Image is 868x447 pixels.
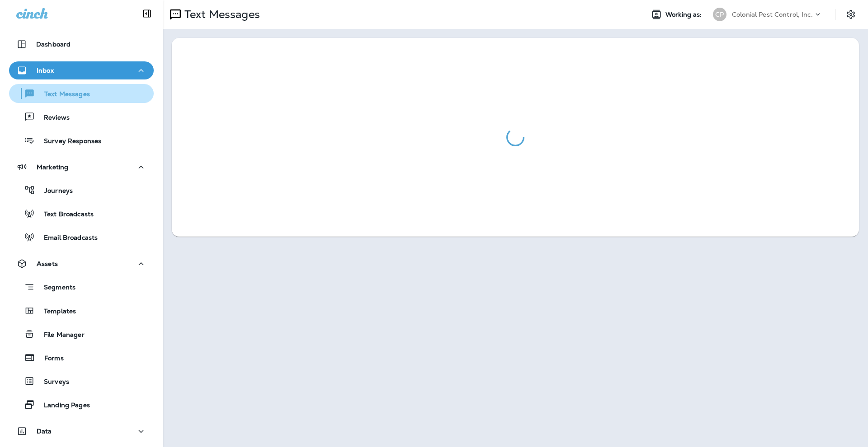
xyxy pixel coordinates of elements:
[9,35,154,53] button: Dashboard
[665,11,704,19] span: Working as:
[9,301,154,320] button: Templates
[9,372,154,391] button: Surveys
[35,137,101,146] p: Survey Responses
[35,331,85,340] p: File Manager
[9,348,154,367] button: Forms
[9,277,154,297] button: Segments
[9,395,154,414] button: Landing Pages
[35,284,75,293] p: Segments
[134,5,160,23] button: Collapse Sidebar
[9,325,154,344] button: File Manager
[35,354,64,363] p: Forms
[9,61,154,79] button: Inbox
[732,11,813,18] p: Colonial Pest Control, Inc.
[35,234,98,242] p: Email Broadcasts
[36,41,71,48] p: Dashboard
[9,204,154,223] button: Text Broadcasts
[9,107,154,126] button: Reviews
[35,90,90,99] p: Text Messages
[9,181,154,200] button: Journeys
[35,401,90,410] p: Landing Pages
[181,8,260,21] p: Text Messages
[9,84,154,103] button: Text Messages
[35,187,73,196] p: Journeys
[35,378,69,386] p: Surveys
[9,422,154,440] button: Data
[35,307,76,316] p: Templates
[9,228,154,247] button: Email Broadcasts
[843,6,859,23] button: Settings
[37,428,52,435] p: Data
[35,210,94,219] p: Text Broadcasts
[713,8,726,21] div: CP
[35,114,70,122] p: Reviews
[37,260,58,267] p: Assets
[37,163,68,171] p: Marketing
[9,131,154,150] button: Survey Responses
[9,255,154,273] button: Assets
[9,158,154,176] button: Marketing
[37,67,54,74] p: Inbox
